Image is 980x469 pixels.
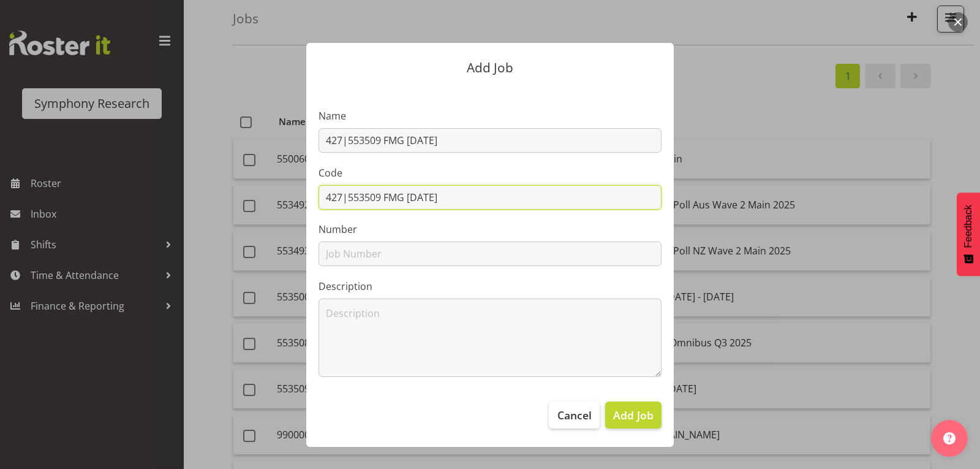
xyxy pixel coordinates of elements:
[557,407,592,423] span: Cancel
[318,242,661,266] input: Job Number
[318,222,661,237] label: Number
[318,166,661,180] label: Code
[549,402,599,429] button: Cancel
[318,109,661,123] label: Name
[943,432,956,444] img: help-xxl-2.png
[613,407,654,423] span: Add Job
[963,205,974,248] span: Feedback
[318,185,661,210] input: Job Code
[605,402,661,429] button: Add Job
[318,279,661,294] label: Description
[957,193,980,276] button: Feedback - Show survey
[318,61,661,74] p: Add Job
[318,128,661,153] input: Job Name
